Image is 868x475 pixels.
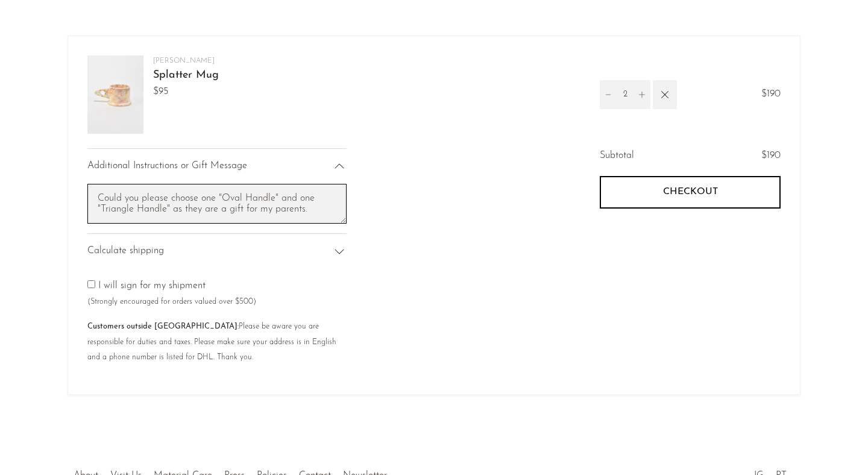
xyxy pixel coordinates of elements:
span: Subtotal [600,148,634,164]
b: Customers outside [GEOGRAPHIC_DATA]: [87,322,239,330]
input: Quantity [617,80,634,109]
span: $95 [153,84,219,100]
small: (Strongly encouraged for orders valued over $500) [87,298,256,306]
small: Please be aware you are responsible for duties and taxes. Please make sure your address is in Eng... [87,322,336,361]
label: I will sign for my shipment [87,281,256,306]
span: Checkout [663,186,718,198]
span: $190 [761,87,781,102]
iframe: PayPal-paypal [600,230,781,262]
textarea: Cart note [87,184,347,224]
button: Increment [634,80,650,109]
span: $190 [761,151,781,160]
a: Splatter Mug [153,70,219,81]
div: Additional Instructions or Gift Message [87,148,347,184]
span: Calculate shipping [87,244,164,259]
div: Calculate shipping [87,233,347,269]
button: Checkout [600,176,781,209]
span: Additional Instructions or Gift Message [87,159,247,174]
img: Splatter Mug [87,55,143,134]
a: [PERSON_NAME] [153,57,215,64]
button: Decrement [600,80,617,109]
